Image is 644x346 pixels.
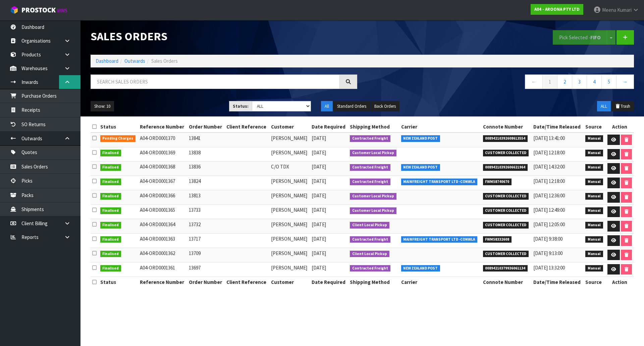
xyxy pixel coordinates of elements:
span: Manual [585,164,603,171]
strong: FIFO [590,34,601,41]
span: Contracted Freight [350,164,390,171]
button: Show: 10 [91,101,114,112]
nav: Page navigation [367,75,634,91]
th: Action [605,121,634,132]
span: Client Local Pickup [350,251,389,257]
a: Outwards [124,58,145,64]
span: Finalised [100,193,121,200]
td: 13841 [187,133,225,147]
th: Carrier [399,277,481,287]
span: CUSTOMER COLLECTED [483,222,529,229]
th: Customer [269,277,310,287]
td: [PERSON_NAME] [269,133,310,147]
span: Finalised [100,164,121,171]
span: CUSTOMER COLLECTED [483,207,529,214]
td: 13813 [187,190,225,205]
a: 5 [601,75,616,89]
span: Contracted Freight [350,135,390,142]
span: 00894210392606621964 [483,164,528,171]
th: Client Reference [225,121,269,132]
span: CUSTOMER COLLECTED [483,251,529,257]
span: [DATE] 12:36:00 [533,192,565,199]
span: CUSTOMER COLLECTED [483,193,529,200]
span: Contracted Freight [350,265,390,272]
a: 1 [542,75,557,89]
span: [DATE] [312,163,326,170]
th: Connote Number [481,121,532,132]
span: Kumari [617,7,632,13]
td: A04-ORD0001364 [138,219,187,234]
span: Finalised [100,207,121,214]
th: Source [584,121,605,132]
span: Manual [585,222,603,229]
th: Order Number [187,277,225,287]
span: CUSTOMER COLLECTED [483,150,529,156]
span: Customer Local Pickup [350,193,396,200]
span: [DATE] [312,149,326,156]
th: Date/Time Released [532,277,584,287]
button: Trash [611,101,634,112]
th: Customer [269,121,310,132]
span: Finalised [100,265,121,272]
th: Status [99,277,139,287]
small: WMS [57,7,67,14]
span: Manual [585,135,603,142]
span: Finalised [100,236,121,243]
span: [DATE] 12:49:00 [533,207,565,213]
button: Back Orders [371,101,399,112]
td: [PERSON_NAME] [269,176,310,190]
a: 4 [587,75,602,89]
th: Action [605,277,634,287]
span: Manual [585,193,603,200]
a: 3 [572,75,587,89]
a: → [616,75,634,89]
span: [DATE] 13:41:00 [533,135,565,141]
span: [DATE] 13:32:00 [533,264,565,271]
span: Pending Charges [100,135,136,142]
span: Manual [585,265,603,272]
span: [DATE] [312,250,326,256]
h1: Sales Orders [91,30,357,43]
span: [DATE] 12:05:00 [533,221,565,228]
img: cube-alt.png [10,6,18,14]
td: A04-ORD0001361 [138,262,187,277]
span: [DATE] [312,178,326,184]
td: 13709 [187,248,225,262]
td: 13717 [187,234,225,248]
th: Shipping Method [348,121,399,132]
button: ALL [597,101,611,112]
span: ProStock [21,6,56,14]
span: Customer Local Pickup [350,207,396,214]
button: All [321,101,333,112]
span: NEW ZEALAND POST [401,265,440,272]
span: [DATE] [312,207,326,213]
span: Customer Local Pickup [350,150,396,156]
th: Date/Time Released [532,121,584,132]
span: NEW ZEALAND POST [401,164,440,171]
td: [PERSON_NAME] [269,234,310,248]
span: [DATE] 12:18:00 [533,149,565,156]
span: Meena [602,7,616,13]
input: Search sales orders [91,75,340,89]
span: [DATE] [312,236,326,242]
a: ← [525,75,543,89]
td: A04-ORD0001365 [138,205,187,219]
td: 13733 [187,205,225,219]
td: C/O TDX [269,161,310,176]
span: [DATE] 9:38:00 [533,236,562,242]
td: 13824 [187,176,225,190]
button: Pick Selected -FIFO [553,30,607,45]
span: Manual [585,236,603,243]
td: A04-ORD0001368 [138,161,187,176]
span: Finalised [100,179,121,185]
span: Client Local Pickup [350,222,389,229]
span: [DATE] [312,221,326,228]
span: 00894210379936061134 [483,265,528,272]
th: Source [584,277,605,287]
th: Carrier [399,121,481,132]
td: A04-ORD0001367 [138,176,187,190]
td: A04-ORD0001366 [138,190,187,205]
span: 00894210392608613554 [483,135,528,142]
th: Client Reference [225,277,269,287]
td: [PERSON_NAME] [269,219,310,234]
